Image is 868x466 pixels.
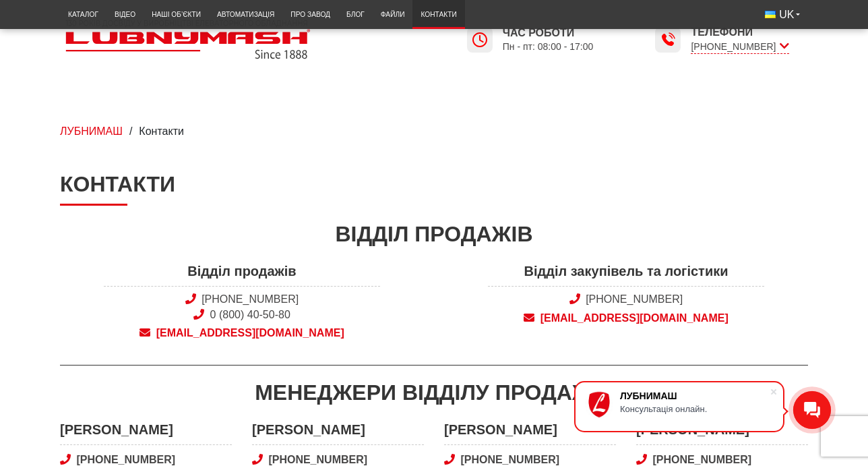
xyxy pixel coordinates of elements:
a: [PHONE_NUMBER] [201,293,299,305]
a: Про завод [282,3,338,26]
a: ЛУБНИМАШ [60,125,123,137]
a: [EMAIL_ADDRESS][DOMAIN_NAME] [488,311,764,326]
span: Телефони [691,25,788,40]
div: Менеджери відділу продажів [60,378,808,408]
img: Українська [765,11,776,18]
span: [PHONE_NUMBER] [691,40,788,54]
a: Файли [373,3,413,26]
div: Відділ продажів [60,219,808,250]
img: Lubnymash time icon [472,32,488,48]
span: Час роботи [503,26,594,40]
span: [PERSON_NAME] [444,420,616,445]
div: ЛУБНИМАШ [620,390,770,401]
img: Lubnymash [60,14,316,65]
h1: Контакти [60,171,808,205]
a: [EMAIL_ADDRESS][DOMAIN_NAME] [104,326,380,341]
span: Відділ закупівель та логістики [488,262,764,287]
span: [PERSON_NAME] [252,420,424,445]
span: Контакти [139,125,184,137]
span: Пн - пт: 08:00 - 17:00 [503,40,594,53]
span: [PERSON_NAME] [636,420,808,445]
button: UK [757,3,808,26]
span: [PERSON_NAME] [60,420,232,445]
img: Lubnymash time icon [660,32,676,48]
a: Блог [338,3,373,26]
a: [PHONE_NUMBER] [586,293,683,305]
a: Автоматизація [209,3,282,26]
a: 0 (800) 40-50-80 [210,309,290,320]
a: Контакти [412,3,464,26]
a: Каталог [60,3,106,26]
div: Консультація онлайн. [620,404,770,414]
span: Відділ продажів [104,262,380,287]
span: UK [779,7,794,22]
span: / [129,125,132,137]
a: Наші об’єкти [144,3,209,26]
a: Відео [106,3,144,26]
